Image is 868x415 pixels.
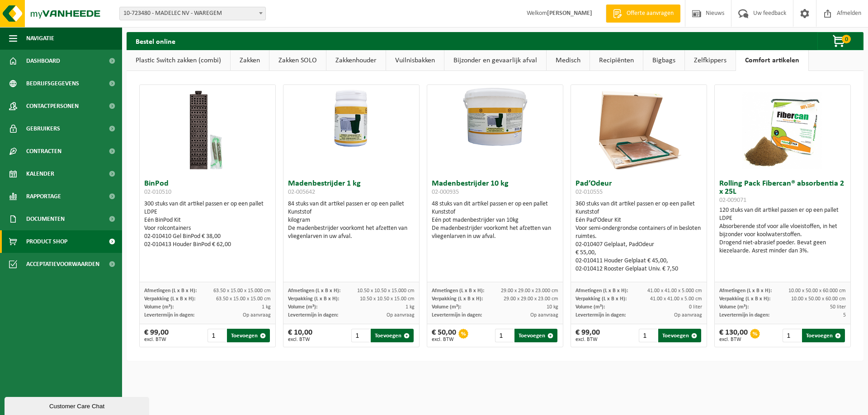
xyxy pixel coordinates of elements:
[26,140,61,163] span: Contracten
[144,224,271,249] div: Voor rolcontainers 02-010410 Gel BinPod € 38,00 02-010413 Houder BinPod € 62,00
[144,329,169,342] div: € 99,00
[288,208,415,216] div: Kunststof
[547,304,558,310] span: 10 kg
[432,304,461,310] span: Volume (m³):
[719,329,748,342] div: € 130,00
[432,288,484,294] span: Afmetingen (L x B x H):
[719,296,770,302] span: Verpakking (L x B x H):
[830,304,846,310] span: 50 liter
[432,200,558,241] div: 48 stuks van dit artikel passen er op een pallet
[144,189,171,196] span: 02-010510
[231,50,269,71] a: Zakken
[650,296,702,302] span: 41.00 x 41.00 x 5.00 cm
[144,288,197,294] span: Afmetingen (L x B x H):
[576,224,702,273] div: Voor semi-ondergrondse containers of in besloten ruimtes. 02-010407 Gelplaat, PadOdeur € 55,00, 0...
[432,312,482,318] span: Levertermijn in dagen:
[719,197,746,204] span: 02-009071
[590,50,643,71] a: Recipiënten
[736,50,808,71] a: Comfort artikelen
[719,214,846,223] div: LDPE
[719,180,846,204] h3: Rolling Pack Fibercan® absorbentia 2 x 25L
[432,208,558,216] div: Kunststof
[432,216,558,224] div: Eén pot madenbestrijder van 10kg
[227,329,270,342] button: Toevoegen
[144,337,169,342] span: excl. BTW
[719,206,846,255] div: 120 stuks van dit artikel passen er op een pallet
[208,329,226,342] input: 1
[495,329,514,342] input: 1
[26,230,67,253] span: Product Shop
[120,7,265,20] span: 10-723480 - MADELEC NV - WAREGEM
[119,7,266,20] span: 10-723480 - MADELEC NV - WAREGEM
[432,189,459,196] span: 02-000935
[144,200,271,249] div: 300 stuks van dit artikel passen er op een pallet
[283,85,419,153] img: 02-005642
[576,304,605,310] span: Volume (m³):
[387,312,415,318] span: Op aanvraag
[432,180,558,198] h3: Madenbestrijder 10 kg
[26,117,60,140] span: Gebruikers
[427,85,563,153] img: 02-000935
[719,288,772,294] span: Afmetingen (L x B x H):
[719,337,748,342] span: excl. BTW
[269,50,326,71] a: Zakken SOLO
[802,329,845,342] button: Toevoegen
[643,50,684,71] a: Bigbags
[288,189,315,196] span: 02-005642
[216,296,271,302] span: 63.50 x 15.00 x 15.00 cm
[406,304,415,310] span: 1 kg
[288,224,415,241] div: De madenbestrijder voorkomt het afzetten van vliegenlarven in uw afval.
[360,296,415,302] span: 10.50 x 10.50 x 15.00 cm
[144,296,195,302] span: Verpakking (L x B x H):
[791,296,846,302] span: 10.00 x 50.00 x 60.00 cm
[288,304,317,310] span: Volume (m³):
[576,312,626,318] span: Levertermijn in dagen:
[26,208,65,230] span: Documenten
[26,163,54,185] span: Kalender
[788,288,846,294] span: 10.00 x 50.00 x 60.000 cm
[288,200,415,241] div: 84 stuks van dit artikel passen er op een pallet
[288,180,415,198] h3: Madenbestrijder 1 kg
[386,50,444,71] a: Vuilnisbakken
[144,312,194,318] span: Levertermijn in dagen:
[144,180,271,198] h3: BinPod
[547,10,592,17] strong: [PERSON_NAME]
[26,72,79,95] span: Bedrijfsgegevens
[576,288,628,294] span: Afmetingen (L x B x H):
[504,296,558,302] span: 29.00 x 29.00 x 23.00 cm
[26,95,79,117] span: Contactpersonen
[351,329,370,342] input: 1
[576,337,600,342] span: excl. BTW
[127,50,230,71] a: Plastic Switch zakken (combi)
[26,27,54,50] span: Navigatie
[162,85,253,175] img: 02-010510
[288,312,338,318] span: Levertermijn in dagen:
[685,50,736,71] a: Zelfkippers
[444,50,546,71] a: Bijzonder en gevaarlijk afval
[432,337,456,342] span: excl. BTW
[737,85,828,175] img: 02-009071
[432,296,483,302] span: Verpakking (L x B x H):
[288,337,312,342] span: excl. BTW
[26,185,61,208] span: Rapportage
[842,35,851,43] span: 0
[288,296,339,302] span: Verpakking (L x B x H):
[624,9,676,18] span: Offerte aanvragen
[213,288,271,294] span: 63.50 x 15.00 x 15.000 cm
[530,312,558,318] span: Op aanvraag
[288,216,415,224] div: kilogram
[547,50,590,71] a: Medisch
[674,312,702,318] span: Op aanvraag
[843,312,846,318] span: 5
[719,239,846,255] div: Drogend niet-abrasief poeder. Bevat geen kiezelaarde. Asrest minder dan 3%.
[576,200,702,273] div: 360 stuks van dit artikel passen er op een pallet
[127,32,184,50] h2: Bestel online
[432,329,456,342] div: € 50,00
[26,253,99,275] span: Acceptatievoorwaarden
[719,304,749,310] span: Volume (m³):
[689,304,702,310] span: 0 liter
[783,329,801,342] input: 1
[719,223,846,239] div: Absorberende stof voor alle vloeistoffen, in het bijzonder voor koolwaterstoffen.
[288,288,340,294] span: Afmetingen (L x B x H):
